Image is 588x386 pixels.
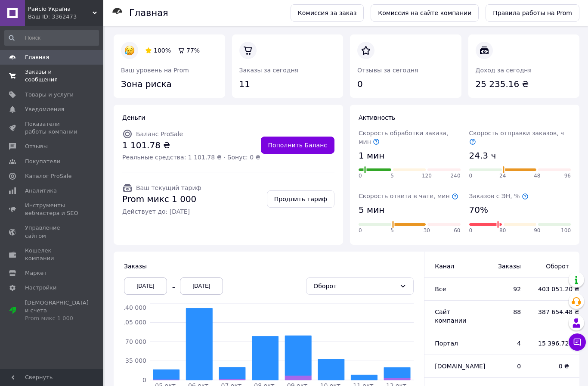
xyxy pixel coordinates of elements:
[469,149,496,162] span: 24.3 ч
[538,262,569,271] span: Оборот
[486,339,521,348] span: 4
[371,4,479,22] a: Комиссия на сайте компании
[486,362,521,370] span: 0
[486,285,521,293] span: 92
[25,68,80,84] span: Заказы и сообщения
[180,277,223,295] div: [DATE]
[124,277,167,295] div: [DATE]
[422,172,432,180] span: 120
[359,114,395,121] span: Активность
[359,149,384,162] span: 1 мин
[25,143,48,150] span: Отзывы
[122,114,145,121] span: Деньги
[499,227,506,234] span: 80
[390,227,394,234] span: 5
[534,227,540,234] span: 90
[25,247,80,262] span: Кошелек компании
[129,8,168,18] h1: Главная
[121,319,146,326] tspan: 105 000
[499,172,506,180] span: 24
[124,263,147,270] span: Заказы
[136,184,201,191] span: Ваш текущий тариф
[561,227,571,234] span: 100
[25,284,56,292] span: Настройки
[122,207,201,216] span: Действует до: [DATE]
[122,193,201,205] span: Prom микс 1 000
[469,204,488,216] span: 70%
[469,193,529,199] span: Заказов с ЭН, %
[291,4,364,22] a: Комиссия за заказ
[390,172,394,180] span: 5
[25,299,89,323] span: [DEMOGRAPHIC_DATA] и счета
[469,130,564,145] span: Скорость отправки заказов, ч
[25,224,80,240] span: Управление сайтом
[359,193,458,199] span: Скорость ответа в чате, мин
[538,285,569,293] span: 403 051.20 ₴
[125,338,146,345] tspan: 70 000
[424,227,430,234] span: 30
[136,131,183,137] span: Баланс ProSale
[486,308,521,316] span: 88
[267,190,334,208] a: Продлить тариф
[28,5,93,13] span: Райсіо Україна
[25,91,74,99] span: Товары и услуги
[25,187,57,195] span: Аналитика
[359,204,384,216] span: 5 мин
[435,263,454,270] span: Канал
[25,53,49,61] span: Главная
[435,363,485,370] span: [DOMAIN_NAME]
[435,308,466,324] span: Сайт компании
[122,139,260,152] span: 1 101.78 ₴
[4,30,99,46] input: Поиск
[186,47,200,54] span: 77%
[25,172,71,180] span: Каталог ProSale
[313,281,396,291] div: Оборот
[261,137,334,154] a: Пополнить Баланс
[142,377,146,383] tspan: 0
[359,172,362,180] span: 0
[534,172,540,180] span: 48
[25,158,60,165] span: Покупатели
[469,172,473,180] span: 0
[25,202,80,217] span: Инструменты вебмастера и SEO
[435,340,458,347] span: Портал
[564,172,571,180] span: 96
[451,172,461,180] span: 240
[538,308,569,316] span: 387 654.48 ₴
[25,314,89,322] div: Prom микс 1 000
[435,286,446,293] span: Все
[25,106,64,113] span: Уведомления
[28,13,103,21] div: Ваш ID: 3362473
[538,362,569,370] span: 0 ₴
[486,4,579,22] a: Правила работы на Prom
[125,357,146,364] tspan: 35 000
[359,227,362,234] span: 0
[122,153,260,162] span: Реальные средства: 1 101.78 ₴ · Бонус: 0 ₴
[538,339,569,348] span: 15 396.72 ₴
[359,130,448,145] span: Скорость обработки заказа, мин
[154,47,171,54] span: 100%
[121,304,146,311] tspan: 140 000
[25,120,80,136] span: Показатели работы компании
[486,262,521,271] span: Заказы
[469,227,473,234] span: 0
[569,333,586,351] button: Чат с покупателем
[25,269,47,277] span: Маркет
[454,227,460,234] span: 60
